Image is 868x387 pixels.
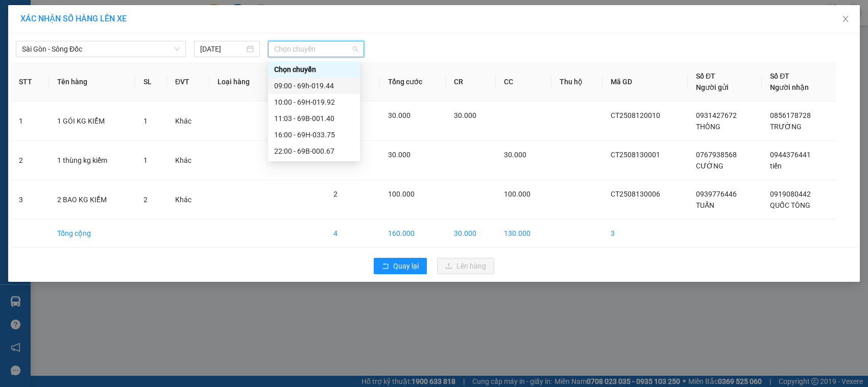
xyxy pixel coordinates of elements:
span: CT2508130006 [611,190,660,198]
span: 2 [333,190,337,198]
span: close [841,15,850,23]
th: Tên hàng [49,62,135,102]
td: Khác [167,102,209,141]
div: 16:00 - 69H-033.75 [274,129,354,140]
td: Tổng cộng [49,220,135,248]
span: 100.000 [388,190,415,198]
div: Chọn chuyến [274,64,354,75]
span: 0939776446 [696,190,737,198]
div: 10:00 - 69H-019.92 [274,96,354,108]
button: rollbackQuay lại [374,258,427,274]
span: XÁC NHẬN SỐ HÀNG LÊN XE [20,14,127,23]
td: 2 BAO KG KIỂM [49,180,135,220]
span: THÔNG [696,123,720,131]
td: Khác [167,141,209,180]
div: 22:00 - 69B-000.67 [274,146,354,157]
span: 0931427672 [696,111,737,119]
th: CC [496,62,551,102]
span: 2 [143,196,148,204]
span: 30.000 [388,151,411,159]
th: STT [11,62,49,102]
span: Sài Gòn - Sông Đốc [22,41,180,57]
span: CT2508120010 [611,111,660,119]
span: 30.000 [504,151,526,159]
div: Chọn chuyến [268,61,360,78]
button: uploadLên hàng [437,258,494,274]
span: Người nhận [770,83,809,91]
td: 2 [11,141,49,180]
span: CƯỜNG [696,162,724,170]
button: Close [831,5,860,34]
td: 130.000 [496,220,551,248]
span: Quay lại [393,260,419,272]
td: 4 [325,220,380,248]
th: Tổng cước [380,62,445,102]
span: Chọn chuyến [274,41,357,57]
input: 13/08/2025 [200,43,245,55]
th: SL [135,62,167,102]
span: 100.000 [504,190,531,198]
td: 1 GÓI KG KIỂM [49,102,135,141]
span: 30.000 [388,111,411,119]
span: TUẤN [696,201,714,209]
td: 1 thùng kg kiểm [49,141,135,180]
td: 3 [11,180,49,220]
td: 30.000 [446,220,496,248]
span: 0856178728 [770,111,811,119]
th: Thu hộ [551,62,602,102]
div: 09:00 - 69h-019.44 [274,80,354,91]
span: Số ĐT [770,72,789,80]
span: Người gửi [696,83,729,91]
th: Mã GD [602,62,688,102]
td: Khác [167,180,209,220]
td: 1 [11,102,49,141]
td: 3 [602,220,688,248]
span: 0944376441 [770,151,811,159]
span: 30.000 [454,111,476,119]
span: CT2508130001 [611,151,660,159]
th: ĐVT [167,62,209,102]
th: CR [446,62,496,102]
span: 1 [143,156,148,164]
span: Số ĐT [696,72,715,80]
span: QUỐC TÒNG [770,201,810,209]
span: tiến [770,162,782,170]
span: 0919080442 [770,190,811,198]
td: 160.000 [380,220,445,248]
span: TRƯỜNG [770,123,802,131]
span: 1 [143,117,148,125]
div: 11:03 - 69B-001.40 [274,113,354,124]
th: Loại hàng [209,62,272,102]
span: rollback [382,262,389,271]
span: 0767938568 [696,151,737,159]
